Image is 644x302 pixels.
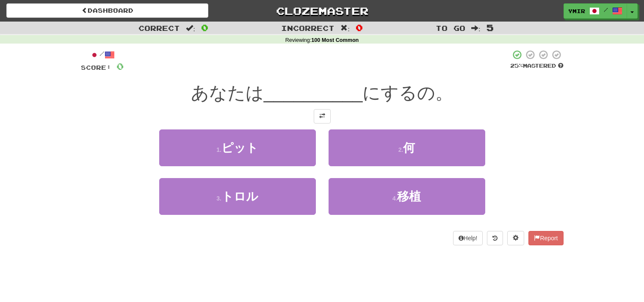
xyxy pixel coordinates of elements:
span: 5 [486,22,494,33]
div: / [81,49,124,60]
strong: 100 Most Common [311,37,359,43]
span: : [340,25,350,32]
span: 0 [356,22,363,33]
span: 何 [403,141,415,154]
span: ymir [568,7,585,15]
button: 1.ピット [159,129,316,166]
small: 3 . [216,195,221,202]
button: 2.何 [329,129,485,166]
button: Help! [453,231,483,245]
div: Mastered [510,62,564,70]
span: 0 [116,61,124,71]
span: 0 [201,22,208,33]
span: 移植 [397,190,421,203]
span: : [471,25,481,32]
span: にするの。 [362,83,453,103]
span: __________ [264,83,363,103]
small: 1 . [216,146,221,153]
span: Score: [81,64,111,71]
span: Incorrect [281,24,334,32]
small: 4 . [392,195,398,202]
button: Toggle translation (alt+t) [314,109,331,124]
button: 4.移植 [329,178,485,215]
span: ピット [221,141,258,154]
span: 25 % [510,62,523,69]
small: 2 . [398,146,404,153]
button: Report [528,231,563,245]
a: Dashboard [6,3,208,18]
span: / [604,7,608,13]
span: To go [436,24,465,32]
a: Clozemaster [221,3,423,18]
span: : [186,25,195,32]
span: トロル [221,190,258,203]
button: Round history (alt+y) [487,231,503,245]
button: 3.トロル [159,178,316,215]
span: あなたは [191,83,264,103]
span: Correct [138,24,180,32]
a: ymir / [564,3,627,19]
